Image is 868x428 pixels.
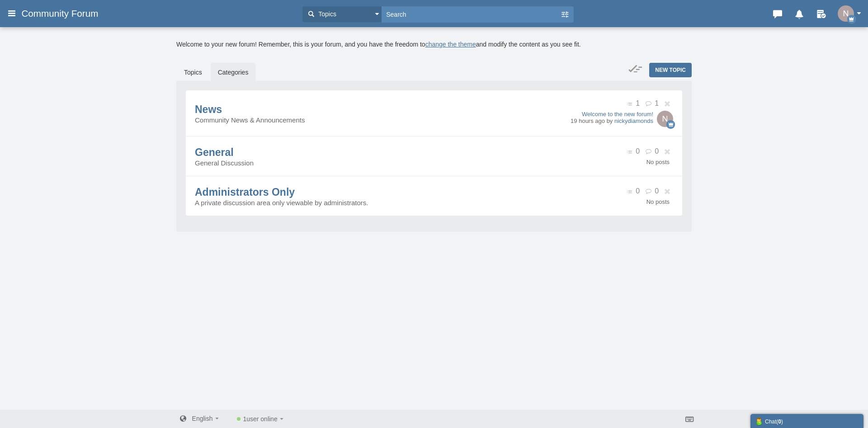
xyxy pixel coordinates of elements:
[571,111,653,118] a: Welcome to the new forum!
[636,147,640,155] span: 0
[237,415,283,423] a: 1
[192,415,213,422] span: English
[246,415,278,423] span: user online
[195,103,222,115] a: News
[195,146,234,158] a: General
[21,5,105,22] a: Community Forum
[177,63,209,82] a: Topics
[778,419,781,425] strong: 0
[195,186,295,198] a: Administrators Only
[649,63,692,77] a: New Topic
[655,147,659,155] span: 0
[655,67,686,73] span: New Topic
[755,416,859,426] div: Chat
[655,99,659,107] span: 1
[776,419,783,425] span: ( )
[657,111,673,127] img: a3pLvQHxNYoevJGw5YebsLnRxYoevJGw5YebsLnRxYoevJGw5YebsLnRxYoevJGw5YebsLnRxYoevJGw5YebsLnRxYoevJGw5...
[838,5,854,22] img: a3pLvQHxNYoevJGw5YebsLnRxYoevJGw5YebsLnRxYoevJGw5YebsLnRxYoevJGw5YebsLnRxYoevJGw5YebsLnRxYoevJGw5...
[316,9,336,19] span: Topics
[21,8,105,19] span: Community Forum
[655,187,659,195] span: 0
[382,6,560,22] input: Search
[176,40,692,49] div: Welcome to your new forum! Remember, this is your forum, and you have the freedom to and modify t...
[636,99,640,107] span: 1
[302,6,382,22] button: Topics
[636,187,640,195] span: 0
[211,63,256,82] a: Categories
[425,41,476,48] a: change the theme
[571,118,605,124] time: 19 hours ago
[614,118,653,124] a: nickydiamonds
